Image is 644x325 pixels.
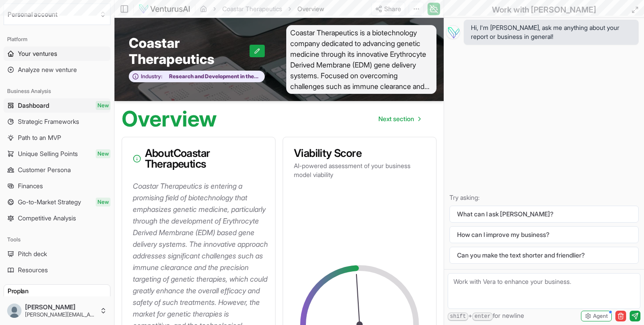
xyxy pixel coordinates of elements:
[18,266,48,274] span: Resources
[18,165,71,174] span: Customer Persona
[141,73,162,80] span: Industry:
[4,46,110,61] a: Your ventures
[96,149,110,158] span: New
[448,311,524,321] span: + for newline
[449,226,639,243] button: How can I improve my business?
[18,181,43,190] span: Finances
[18,133,61,142] span: Path to an MVP
[96,198,110,207] span: New
[4,32,110,46] div: Platform
[4,263,110,277] a: Resources
[449,206,639,223] button: What can I ask [PERSON_NAME]?
[371,110,428,128] nav: pagination
[8,287,106,295] h3: Pro plan
[4,179,110,193] a: Finances
[18,49,57,58] span: Your ventures
[294,161,425,179] p: AI-powered assessment of your business model viability
[25,303,96,311] span: [PERSON_NAME]
[378,114,414,123] span: Next section
[4,98,110,113] a: DashboardNew
[449,247,639,264] button: Can you make the text shorter and friendlier?
[4,131,110,145] a: Path to an MVP
[446,25,460,39] img: Vera
[18,249,47,258] span: Pitch deck
[471,23,631,41] span: Hi, I'm [PERSON_NAME], ask me anything about your report or business in general!
[593,312,608,320] span: Agent
[4,114,110,129] a: Strategic Frameworks
[129,35,250,67] span: Coastar Therapeutics
[18,65,77,74] span: Analyze new venture
[7,304,21,318] img: default_profile_normal.png
[18,101,49,110] span: Dashboard
[18,149,78,158] span: Unique Selling Points
[4,63,110,77] a: Analyze new venture
[96,101,110,110] span: New
[4,300,110,321] button: [PERSON_NAME][PERSON_NAME][EMAIL_ADDRESS][DOMAIN_NAME]
[4,247,110,261] a: Pitch deck
[4,211,110,225] a: Competitive Analysis
[294,148,425,159] h3: Viability Score
[4,232,110,247] div: Tools
[4,84,110,98] div: Business Analysis
[472,312,493,321] kbd: enter
[371,110,428,128] a: Go to next page
[162,73,260,80] span: Research and Development in the Physical, Engineering, and Life Sciences
[448,312,468,321] kbd: shift
[133,148,264,169] h3: About Coastar Therapeutics
[18,198,81,207] span: Go-to-Market Strategy
[129,71,265,83] button: Industry:Research and Development in the Physical, Engineering, and Life Sciences
[18,117,79,126] span: Strategic Frameworks
[286,25,436,94] span: Coastar Therapeutics is a biotechnology company dedicated to advancing genetic medicine through i...
[122,108,217,130] h1: Overview
[4,147,110,161] a: Unique Selling PointsNew
[581,311,612,321] button: Agent
[18,214,76,223] span: Competitive Analysis
[25,311,96,318] span: [PERSON_NAME][EMAIL_ADDRESS][DOMAIN_NAME]
[449,193,639,202] p: Try asking:
[4,195,110,209] a: Go-to-Market StrategyNew
[4,163,110,177] a: Customer Persona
